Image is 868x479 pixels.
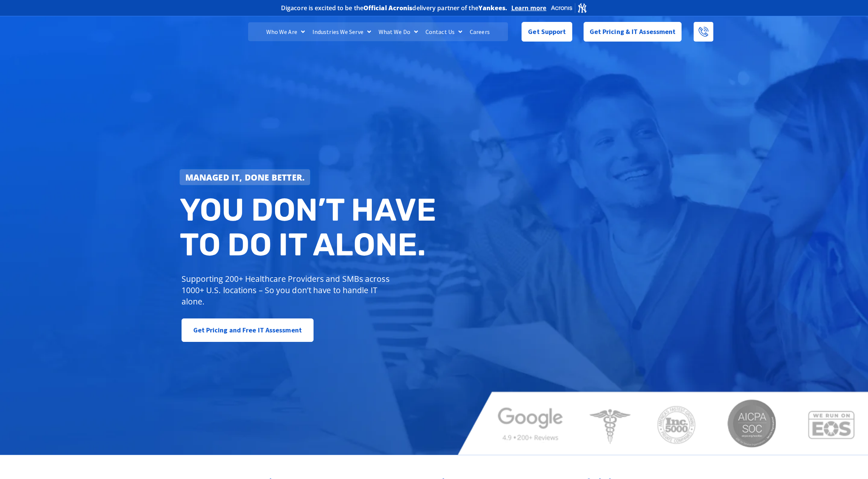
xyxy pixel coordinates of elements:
a: Careers [466,22,494,41]
p: Supporting 200+ Healthcare Providers and SMBs across 1000+ U.S. locations – So you don’t have to ... [182,273,393,307]
a: Who We Are [262,22,309,41]
nav: Menu [248,22,508,41]
b: Yankees. [478,4,508,12]
span: Get Pricing & IT Assessment [590,24,676,39]
a: What We Do [375,22,422,41]
span: Get Support [528,24,566,39]
img: Acronis [550,2,587,13]
a: Get Pricing & IT Assessment [584,22,682,42]
a: Get Pricing and Free IT Assessment [182,318,314,342]
h2: Digacore is excited to be the delivery partner of the [281,5,508,11]
a: Get Support [522,22,572,42]
strong: Managed IT, done better. [185,172,305,183]
a: Contact Us [422,22,466,41]
h2: You don’t have to do IT alone. [180,193,440,262]
a: Learn more [511,4,547,12]
a: Industries We Serve [309,22,375,41]
span: Get Pricing and Free IT Assessment [193,323,302,338]
img: DigaCore Technology Consulting [154,20,209,44]
a: Managed IT, done better. [180,169,311,185]
b: Official Acronis [363,4,413,12]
